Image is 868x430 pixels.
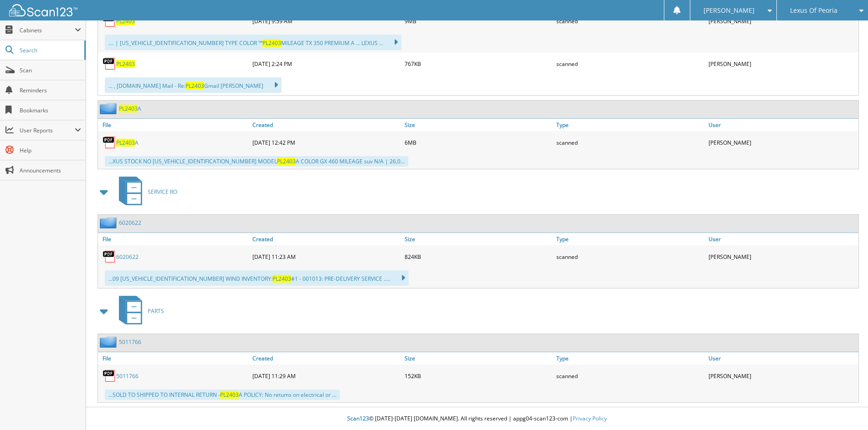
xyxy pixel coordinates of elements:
a: Created [250,233,402,245]
a: PARTS [113,293,164,329]
img: PDF.png [103,369,116,383]
div: [PERSON_NAME] [706,133,858,152]
span: Search [20,46,80,54]
img: folder2.png [100,103,119,114]
a: Size [402,352,555,364]
div: ...SOLD TO SHIPPED TO INTERNAL RETURN - A POLICY: No retums on electrical or ... [105,390,340,400]
span: PL2403 [116,139,135,147]
a: Type [554,352,706,364]
a: 6020622 [119,219,141,227]
div: .... | [US_VEHICLE_IDENTIFICATION_NUMBER] TYPE COLOR ™ MILEAGE TX 350 PREMIUM A ... LEXUS ... [105,35,401,50]
a: PL2403A [116,139,139,147]
a: User [706,119,858,131]
div: scanned [554,12,706,30]
div: scanned [554,55,706,73]
span: SERVICE RO [148,188,177,196]
img: folder2.png [100,217,119,228]
a: 6020622 [116,253,139,261]
div: ... , [DOMAIN_NAME] Mail - Re: Gmail [PERSON_NAME] [105,77,282,93]
img: folder2.png [100,336,119,348]
span: PL2403 [185,82,204,90]
span: Scan123 [347,415,369,422]
span: PL2403 [262,39,281,47]
img: PDF.png [103,136,116,149]
div: scanned [554,133,706,152]
a: PL2403 [116,60,135,68]
span: Scan [20,66,81,74]
span: Lexus Of Peoria [790,8,837,13]
a: Privacy Policy [573,415,607,422]
div: [PERSON_NAME] [706,248,858,266]
span: Help [20,147,81,154]
span: Reminders [20,86,81,94]
div: [DATE] 12:42 PM [250,133,402,152]
span: Announcements [20,167,81,174]
div: [PERSON_NAME] [706,12,858,30]
a: Size [402,233,555,245]
div: ...09 [US_VEHICLE_IDENTIFICATION_NUMBER] WIND INVENTORY: #1 - 001013: PRE-DELIVERY SERVICE ..... [105,270,409,286]
a: PL2403A [119,105,141,112]
span: PL2403 [272,275,291,283]
div: [DATE] 2:24 PM [250,55,402,73]
a: User [706,233,858,245]
div: [DATE] 11:23 AM [250,248,402,266]
a: Size [402,119,555,131]
img: PDF.png [103,14,116,28]
div: 824KB [402,248,555,266]
a: 5011766 [116,372,139,380]
div: 9MB [402,12,555,30]
span: PL2403 [277,157,296,165]
a: Created [250,352,402,364]
div: 6MB [402,133,555,152]
img: scan123-logo-white.svg [9,4,77,16]
a: Type [554,119,706,131]
span: User Reports [20,126,75,134]
div: 767KB [402,55,555,73]
div: [PERSON_NAME] [706,55,858,73]
div: [DATE] 11:29 AM [250,367,402,385]
iframe: Chat Widget [822,386,868,430]
div: © [DATE]-[DATE] [DOMAIN_NAME]. All rights reserved | appg04-scan123-com | [86,408,868,430]
div: [DATE] 9:59 AM [250,12,402,30]
a: PL2403 [116,17,135,25]
span: PARTS [148,307,164,315]
span: [PERSON_NAME] [704,8,755,13]
a: SERVICE RO [113,174,177,210]
a: File [98,119,250,131]
span: PL2403 [220,391,239,399]
a: File [98,352,250,364]
a: 5011766 [119,338,141,346]
a: User [706,352,858,364]
img: PDF.png [103,250,116,263]
div: ...XUS STOCK NO [US_VEHICLE_IDENTIFICATION_NUMBER] MODEL A COLOR GX 460 MILEAGE suv N/A | 26,0... [105,156,408,167]
div: scanned [554,248,706,266]
span: Bookmarks [20,106,81,114]
a: Type [554,233,706,245]
div: [PERSON_NAME] [706,367,858,385]
div: 152KB [402,367,555,385]
span: Cabinets [20,26,75,34]
img: PDF.png [103,57,116,71]
div: scanned [554,367,706,385]
a: Created [250,119,402,131]
a: File [98,233,250,245]
span: PL2403 [119,105,138,112]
